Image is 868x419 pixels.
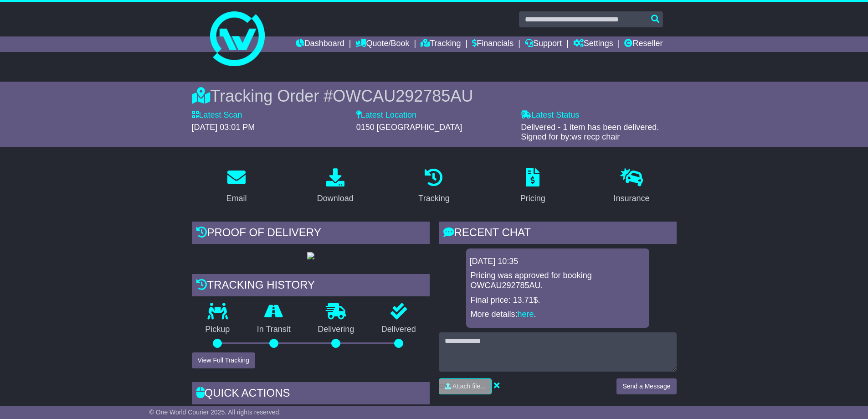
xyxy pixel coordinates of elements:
[243,325,304,335] p: In Transit
[220,165,252,208] a: Email
[616,378,676,394] button: Send a Message
[412,165,455,208] a: Tracking
[356,110,416,120] label: Latest Location
[192,325,244,335] p: Pickup
[192,86,677,106] div: Tracking Order #
[192,123,255,132] span: [DATE] 03:01 PM
[149,409,281,416] span: © One World Courier 2025. All rights reserved.
[355,36,409,52] a: Quote/Book
[192,352,255,368] button: View Full Tracking
[307,252,314,259] img: GetPodImage
[192,274,430,299] div: Tracking history
[608,165,656,208] a: Insurance
[471,271,645,290] p: Pricing was approved for booking OWCAU292785AU.
[520,192,545,205] div: Pricing
[296,36,344,52] a: Dashboard
[421,36,461,52] a: Tracking
[311,165,360,208] a: Download
[226,192,247,205] div: Email
[514,165,551,208] a: Pricing
[614,192,650,205] div: Insurance
[304,325,368,335] p: Delivering
[573,36,613,52] a: Settings
[472,36,514,52] a: Financials
[418,192,449,205] div: Tracking
[471,310,645,320] p: More details: .
[521,123,659,142] span: Delivered - 1 item has been delivered. Signed for by:ws recp chair
[521,110,579,120] label: Latest Status
[439,222,677,246] div: RECENT CHAT
[470,257,646,267] div: [DATE] 10:35
[356,123,462,132] span: 0150 [GEOGRAPHIC_DATA]
[333,87,473,105] span: OWCAU292785AU
[525,36,562,52] a: Support
[192,222,430,246] div: Proof of Delivery
[518,310,534,319] a: here
[192,382,430,407] div: Quick Actions
[317,192,354,205] div: Download
[192,110,242,120] label: Latest Scan
[624,36,663,52] a: Reseller
[368,325,430,335] p: Delivered
[471,295,645,305] p: Final price: 13.71$.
